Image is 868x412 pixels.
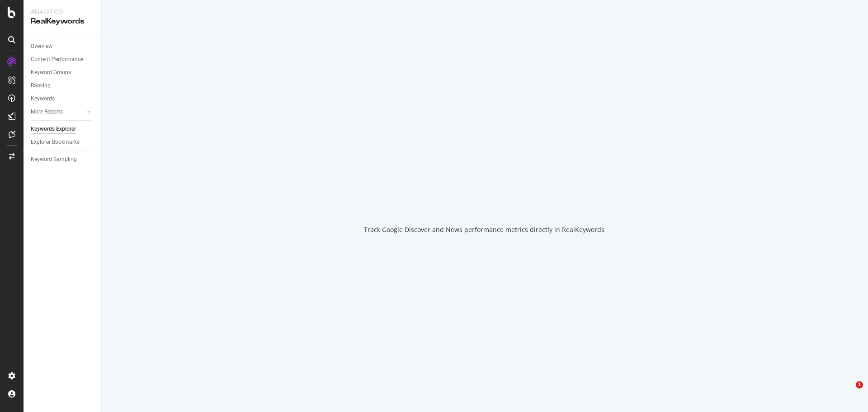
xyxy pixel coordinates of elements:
div: Keyword Groups [31,68,71,77]
a: More Reports [31,107,85,117]
iframe: Intercom live chat [837,381,859,403]
div: Keyword Sampling [31,155,77,164]
div: Overview [31,42,52,51]
div: Content Performance [31,55,83,64]
div: Analytics [31,7,93,16]
a: Content Performance [31,55,94,64]
a: Ranking [31,81,94,90]
span: 1 [856,381,863,388]
a: Keyword Groups [31,68,94,77]
div: More Reports [31,107,63,117]
a: Overview [31,42,94,51]
div: Track Google Discover and News performance metrics directly in RealKeywords [364,225,604,234]
a: Explorer Bookmarks [31,137,94,147]
div: animation [452,178,517,211]
div: Keywords Explorer [31,124,76,134]
a: Keywords Explorer [31,124,94,134]
a: Keyword Sampling [31,155,94,164]
div: Ranking [31,81,51,90]
div: Explorer Bookmarks [31,137,80,147]
div: Keywords [31,94,55,104]
div: RealKeywords [31,16,93,27]
a: Keywords [31,94,94,104]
